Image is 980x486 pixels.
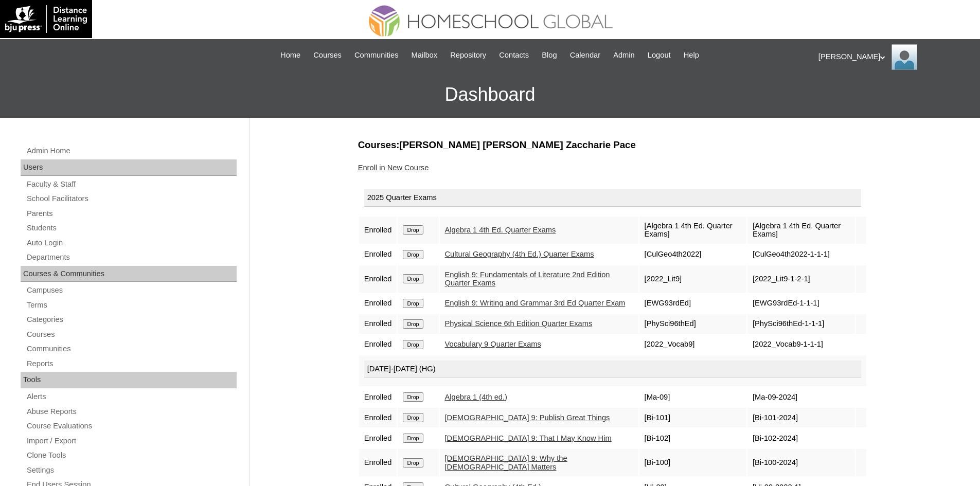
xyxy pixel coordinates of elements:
[445,340,541,348] a: Vocabulary 9 Quarter Exams
[639,265,746,293] td: [2022_Lit9]
[747,294,855,313] td: [EWG93rdEd-1-1-1]
[26,251,237,264] a: Departments
[5,71,975,118] h3: Dashboard
[892,44,917,70] img: Ariane Ebuen
[26,299,237,312] a: Terms
[445,393,507,401] a: Algebra 1 (4th ed.)
[747,449,855,476] td: [Bi-100-2024]
[747,314,855,334] td: [PhySci96thEd-1-1-1]
[349,49,404,61] a: Communities
[565,49,605,61] a: Calendar
[403,250,423,259] input: Drop
[639,294,746,313] td: [EWG93rdEd]
[359,408,397,427] td: Enrolled
[747,265,855,293] td: [2022_Lit9-1-2-1]
[26,178,237,191] a: Faculty & Staff
[684,49,699,61] span: Help
[26,328,237,341] a: Courses
[26,390,237,403] a: Alerts
[639,335,746,354] td: [2022_Vocab9]
[403,319,423,329] input: Drop
[639,428,746,448] td: [Bi-102]
[747,217,855,244] td: [Algebra 1 4th Ed. Quarter Exams]
[403,434,423,443] input: Drop
[639,387,746,407] td: [Ma-09]
[26,449,237,462] a: Clone Tools
[358,164,429,172] a: Enroll in New Course
[359,265,397,293] td: Enrolled
[445,319,593,328] a: Physical Science 6th Edition Quarter Exams
[280,49,300,61] span: Home
[26,222,237,235] a: Students
[26,192,237,205] a: School Facilitators
[354,49,399,61] span: Communities
[26,145,237,157] a: Admin Home
[26,357,237,370] a: Reports
[445,413,610,422] a: [DEMOGRAPHIC_DATA] 9: Publish Great Things
[26,207,237,220] a: Parents
[403,458,423,467] input: Drop
[403,299,423,308] input: Drop
[359,387,397,407] td: Enrolled
[542,49,557,61] span: Blog
[445,250,594,258] a: Cultural Geography (4th Ed.) Quarter Exams
[21,372,237,388] div: Tools
[313,49,342,61] span: Courses
[26,405,237,418] a: Abuse Reports
[406,49,443,61] a: Mailbox
[26,284,237,297] a: Campuses
[643,49,676,61] a: Logout
[445,271,610,287] a: English 9: Fundamentals of Literature 2nd Edition Quarter Exams
[359,335,397,354] td: Enrolled
[26,420,237,433] a: Course Evaluations
[613,49,635,61] span: Admin
[648,49,671,61] span: Logout
[403,413,423,422] input: Drop
[26,435,237,447] a: Import / Export
[359,449,397,476] td: Enrolled
[445,299,626,307] a: English 9: Writing and Grammar 3rd Ed Quarter Exam
[639,408,746,427] td: [Bi-101]
[364,189,861,207] div: 2025 Quarter Exams
[445,226,556,234] a: Algebra 1 4th Ed. Quarter Exams
[364,361,861,378] div: [DATE]-[DATE] (HG)
[26,237,237,249] a: Auto Login
[26,313,237,326] a: Categories
[275,49,306,61] a: Home
[445,454,567,471] a: [DEMOGRAPHIC_DATA] 9: Why the [DEMOGRAPHIC_DATA] Matters
[445,434,612,442] a: [DEMOGRAPHIC_DATA] 9: That I May Know Him
[403,225,423,235] input: Drop
[26,464,237,477] a: Settings
[359,294,397,313] td: Enrolled
[403,274,423,283] input: Drop
[445,49,491,61] a: Repository
[5,5,87,33] img: logo-white.png
[494,49,534,61] a: Contacts
[403,340,423,349] input: Drop
[639,245,746,264] td: [CulGeo4th2022]
[412,49,438,61] span: Mailbox
[639,314,746,334] td: [PhySci96thEd]
[747,428,855,448] td: [Bi-102-2024]
[747,335,855,354] td: [2022_Vocab9-1-1-1]
[570,49,600,61] span: Calendar
[537,49,562,61] a: Blog
[639,217,746,244] td: [Algebra 1 4th Ed. Quarter Exams]
[747,408,855,427] td: [Bi-101-2024]
[450,49,486,61] span: Repository
[639,449,746,476] td: [Bi-100]
[26,343,237,355] a: Communities
[403,392,423,402] input: Drop
[818,44,970,70] div: [PERSON_NAME]
[359,428,397,448] td: Enrolled
[679,49,704,61] a: Help
[21,266,237,282] div: Courses & Communities
[359,314,397,334] td: Enrolled
[358,138,867,152] h3: Courses:[PERSON_NAME] [PERSON_NAME] Zaccharie Pace
[747,245,855,264] td: [CulGeo4th2022-1-1-1]
[359,217,397,244] td: Enrolled
[747,387,855,407] td: [Ma-09-2024]
[308,49,347,61] a: Courses
[21,159,237,176] div: Users
[608,49,640,61] a: Admin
